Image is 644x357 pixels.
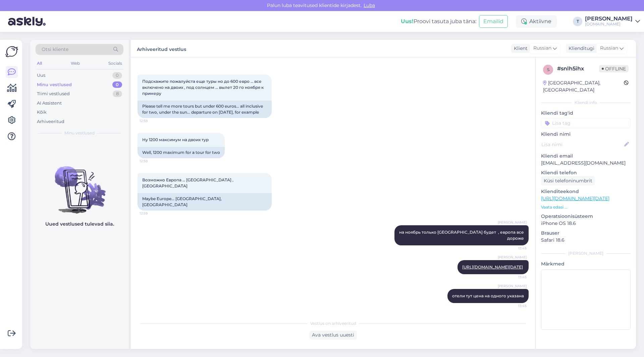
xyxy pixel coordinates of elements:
div: Maybe Europe... [GEOGRAPHIC_DATA], [GEOGRAPHIC_DATA] [138,193,272,211]
input: Lisa nimi [541,141,623,148]
div: [GEOGRAPHIC_DATA], [GEOGRAPHIC_DATA] [543,79,624,94]
div: 0 [112,81,122,88]
img: Askly Logo [5,45,18,58]
span: Vestlus on arhiveeritud [310,320,356,326]
b: Uus! [401,18,414,24]
div: Tiimi vestlused [37,91,70,97]
p: Kliendi nimi [541,131,631,138]
div: Arhiveeritud [37,118,64,125]
span: Otsi kliente [42,46,68,53]
span: Russian [533,45,551,52]
div: Kõik [37,109,47,116]
p: Klienditeekond [541,188,631,195]
div: 8 [113,91,122,97]
a: [URL][DOMAIN_NAME][DATE] [541,195,609,201]
span: Offline [599,65,629,72]
div: Well, 1200 maximum for a tour for two [138,147,225,158]
p: Kliendi telefon [541,169,631,176]
div: Proovi tasuta juba täna: [401,17,476,25]
p: Safari 18.6 [541,237,631,244]
div: Uus [37,72,45,79]
span: [PERSON_NAME] [498,255,527,260]
div: Kliendi info [541,100,631,106]
div: Socials [107,59,123,68]
img: No chats [30,154,129,215]
div: [DOMAIN_NAME] [585,21,633,27]
span: Luba [362,2,377,8]
span: Minu vestlused [64,130,95,136]
p: [EMAIL_ADDRESS][DOMAIN_NAME] [541,160,631,167]
p: Kliendi tag'id [541,110,631,117]
div: Klient [511,45,528,52]
span: 12:58 [140,159,165,164]
span: Возможно Европа … [GEOGRAPHIC_DATA] , [GEOGRAPHIC_DATA] [142,177,234,188]
p: Kliendi email [541,153,631,160]
span: отели тут цена на одного указана [452,293,524,298]
div: Aktiivne [516,15,557,27]
button: Emailid [479,15,508,28]
span: 13:45 [501,275,527,280]
span: 12:59 [140,211,165,216]
span: [PERSON_NAME] [498,220,527,225]
p: Operatsioonisüsteem [541,213,631,220]
span: на ноябрь только [GEOGRAPHIC_DATA] будет , европа все дороже [399,230,525,241]
span: Подскажите пожалуйста еще туры но до 600 евро … все включено на двоих , под солнцем … вылет 20 го... [142,79,265,96]
div: 0 [112,72,122,79]
div: [PERSON_NAME] [585,16,633,21]
span: s [547,67,549,72]
div: Küsi telefoninumbrit [541,176,595,185]
span: 13:45 [501,246,527,251]
a: [PERSON_NAME][DOMAIN_NAME] [585,16,640,27]
input: Lisa tag [541,118,631,128]
div: [PERSON_NAME] [541,250,631,256]
div: Web [69,59,81,68]
div: Ava vestlus uuesti [309,331,357,340]
p: Vaata edasi ... [541,204,631,210]
p: iPhone OS 18.6 [541,220,631,227]
span: [PERSON_NAME] [498,284,527,289]
p: Brauser [541,230,631,237]
div: # snlh5ihx [557,65,599,73]
div: Please tell me more tours but under 600 euros... all inclusive for two, under the sun... departur... [138,101,272,118]
p: Uued vestlused tulevad siia. [45,221,114,228]
div: Minu vestlused [37,81,72,88]
span: 13:45 [501,303,527,308]
div: AI Assistent [37,100,62,107]
span: Russian [600,45,618,52]
label: Arhiveeritud vestlus [137,44,186,53]
div: T [573,17,582,26]
span: Ну 1200 максимум на двоих тур [142,137,209,142]
a: [URL][DOMAIN_NAME][DATE] [462,264,523,270]
p: Märkmed [541,260,631,267]
div: All [36,59,43,68]
div: Klienditugi [566,45,594,52]
span: 12:58 [140,118,165,123]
